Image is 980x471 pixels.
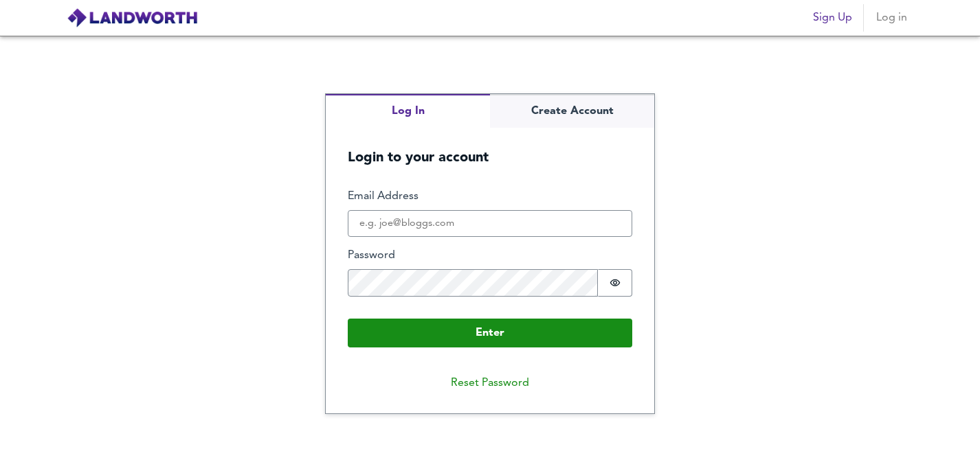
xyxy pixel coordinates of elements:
button: Log In [326,94,490,128]
h5: Login to your account [326,128,654,167]
label: Password [348,248,632,264]
label: Email Address [348,189,632,205]
button: Create Account [490,94,654,128]
span: Sign Up [813,8,852,27]
span: Log in [875,8,908,27]
button: Enter [348,319,632,347]
input: e.g. joe@bloggs.com [348,210,632,238]
button: Log in [869,4,913,32]
button: Reset Password [440,369,540,397]
img: logo [67,8,198,28]
button: Show password [598,269,632,297]
button: Sign Up [808,4,858,32]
